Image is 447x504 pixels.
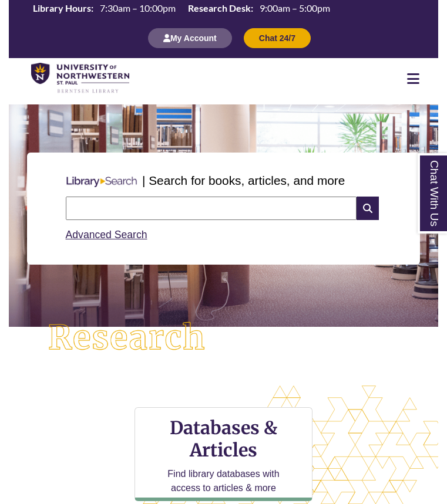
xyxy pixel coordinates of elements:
th: Library Hours: [28,2,95,15]
span: 9:00am – 5:00pm [260,2,330,13]
a: Databases & Articles Find library databases with access to articles & more [135,407,313,501]
table: Hours Today [28,2,335,15]
a: Chat 24/7 [244,33,311,43]
i: Search [357,197,379,220]
p: Find library databases with access to articles & more [160,467,287,495]
th: Research Desk: [183,2,255,15]
a: My Account [148,33,232,43]
p: | Search for books, articles, and more [142,171,345,190]
span: 7:30am – 10:00pm [100,2,176,13]
a: Advanced Search [66,229,147,241]
button: My Account [148,28,232,48]
img: Research [31,305,224,371]
h3: Databases & Articles [144,417,303,461]
img: Libary Search [61,172,142,192]
button: Chat 24/7 [244,28,311,48]
a: Hours Today [28,2,335,16]
img: UNWSP Library Logo [31,63,129,94]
